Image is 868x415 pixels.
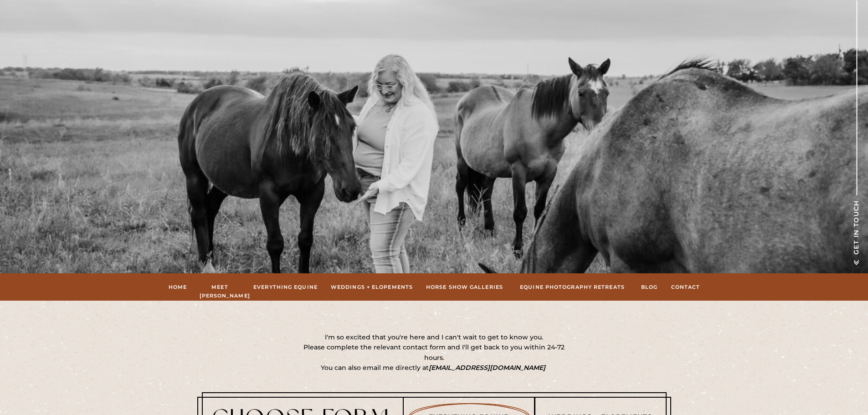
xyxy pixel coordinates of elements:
[425,283,505,291] a: hORSE sHOW gALLERIES
[640,283,659,291] a: Blog
[168,283,188,291] a: Home
[252,283,319,291] a: Everything Equine
[851,198,861,255] h1: Get In Touch
[517,283,628,291] a: Equine Photography Retreats
[331,283,413,291] a: Weddings + Elopements
[294,332,575,363] p: I'm so excited that you're here and I can't wait to get to know you. Please complete the relevant...
[429,364,545,372] i: [EMAIL_ADDRESS][DOMAIN_NAME]
[200,283,241,291] a: Meet [PERSON_NAME]
[671,283,701,291] a: Contact
[294,332,575,363] a: I'm so excited that you're here and I can't wait to get to know you.Please complete the relevant ...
